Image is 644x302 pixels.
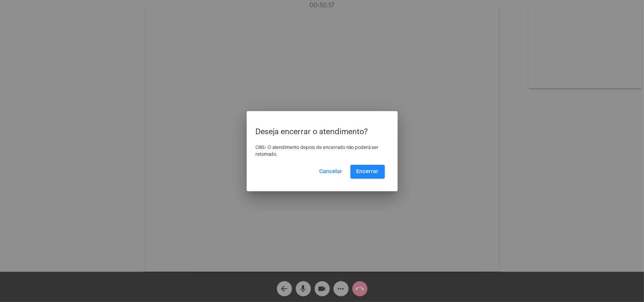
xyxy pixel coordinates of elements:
[314,165,349,178] button: Cancelar
[350,165,385,178] button: Encerrar
[256,128,389,136] p: Deseja encerrar o atendimento?
[256,145,379,156] span: OBS: O atendimento depois de encerrado não poderá ser retomado.
[357,169,379,174] span: Encerrar
[320,169,343,174] span: Cancelar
